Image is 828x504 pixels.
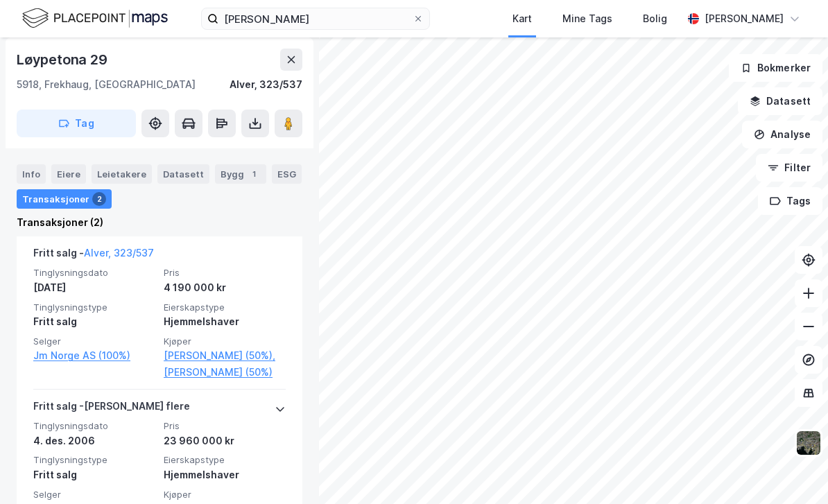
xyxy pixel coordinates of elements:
div: Fritt salg - [PERSON_NAME] flere [33,398,190,420]
span: Tinglysningsdato [33,267,155,279]
span: Pris [164,420,286,432]
div: [PERSON_NAME] [705,10,784,27]
span: Selger [33,489,155,501]
span: Selger [33,336,155,347]
a: [PERSON_NAME] (50%) [164,364,286,381]
span: Tinglysningstype [33,302,155,313]
div: Fritt salg [33,313,155,330]
a: Jm Norge AS (100%) [33,347,155,364]
span: Kjøper [164,336,286,347]
div: Alver, 323/537 [230,76,302,93]
div: Info [17,164,46,184]
a: Alver, 323/537 [84,247,154,259]
div: 1 [247,167,261,181]
div: Bygg [215,164,266,184]
button: Tags [758,187,822,215]
div: Eiere [51,164,86,184]
div: Kart [512,10,532,27]
div: 2 [92,192,106,206]
div: 4 190 000 kr [164,279,286,296]
div: Hjemmelshaver [164,467,286,483]
div: [DATE] [33,279,155,296]
div: 4. des. 2006 [33,433,155,449]
button: Bokmerker [729,54,822,82]
button: Filter [756,154,822,182]
div: Fritt salg [33,467,155,483]
div: Løypetona 29 [17,49,110,71]
button: Analyse [742,121,822,148]
div: Leietakere [92,164,152,184]
div: Datasett [157,164,209,184]
img: logo.f888ab2527a4732fd821a326f86c7f29.svg [22,6,168,31]
div: Hjemmelshaver [164,313,286,330]
div: Mine Tags [562,10,612,27]
div: Kontrollprogram for chat [759,437,828,504]
div: 5918, Frekhaug, [GEOGRAPHIC_DATA] [17,76,196,93]
iframe: Chat Widget [759,437,828,504]
span: Kjøper [164,489,286,501]
span: Eierskapstype [164,302,286,313]
span: Tinglysningsdato [33,420,155,432]
div: Bolig [643,10,667,27]
div: Fritt salg - [33,245,154,267]
button: Tag [17,110,136,137]
div: Transaksjoner (2) [17,214,302,231]
a: [PERSON_NAME] (50%), [164,347,286,364]
div: ESG [272,164,302,184]
span: Eierskapstype [164,454,286,466]
button: Datasett [738,87,822,115]
span: Pris [164,267,286,279]
span: Tinglysningstype [33,454,155,466]
div: 23 960 000 kr [164,433,286,449]
div: Transaksjoner [17,189,112,209]
input: Søk på adresse, matrikkel, gårdeiere, leietakere eller personer [218,8,413,29]
img: 9k= [795,430,822,456]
